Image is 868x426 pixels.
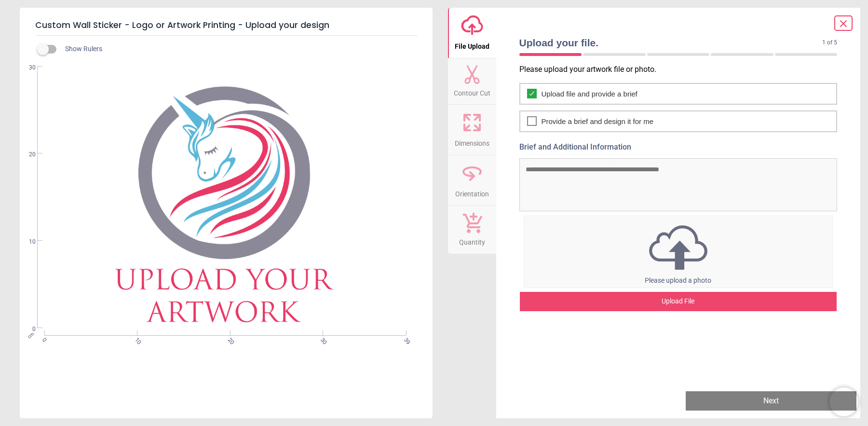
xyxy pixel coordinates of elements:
[459,233,485,247] span: Quantity
[519,36,823,50] span: Upload your file.
[17,325,36,333] span: 0
[520,292,837,311] div: Upload File
[448,206,496,254] button: Quantity
[448,105,496,155] button: Dimensions
[35,15,417,36] h5: Custom Wall Sticker - Logo or Artwork Printing - Upload your design
[542,116,654,126] span: Provide a brief and design it for me
[318,336,325,343] span: 30
[27,331,35,340] span: cm
[133,336,139,343] span: 10
[455,185,489,199] span: Orientation
[519,142,838,152] label: Brief and Additional Information
[448,58,496,105] button: Contour Cut
[455,37,489,52] span: File Upload
[455,134,489,149] span: Dimensions
[645,276,711,284] span: Please upload a photo
[226,336,232,343] span: 20
[822,39,837,47] span: 1 of 5
[686,391,856,411] button: Next
[402,336,408,343] span: 39
[542,89,637,99] span: Upload file and provide a brief
[17,64,36,72] span: 30
[448,155,496,206] button: Orientation
[519,64,845,75] p: Please upload your artwork file or photo.
[524,222,833,273] img: upload icon
[454,84,490,98] span: Contour Cut
[40,336,46,343] span: 0
[17,151,36,159] span: 20
[448,8,496,58] button: File Upload
[43,43,433,55] div: Show Rulers
[829,387,858,416] iframe: Brevo live chat
[17,238,36,246] span: 10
